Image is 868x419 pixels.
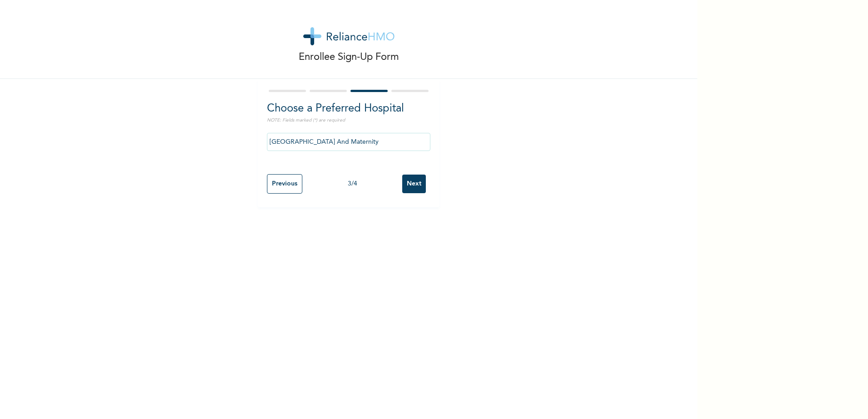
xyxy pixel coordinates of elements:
div: 3 / 4 [302,179,402,189]
h2: Choose a Preferred Hospital [267,101,430,117]
input: Previous [267,174,302,194]
img: logo [303,27,395,45]
input: Next [402,175,426,193]
p: Enrollee Sign-Up Form [299,50,399,65]
p: NOTE: Fields marked (*) are required [267,117,430,124]
input: Search by name, address or governorate [267,133,430,151]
